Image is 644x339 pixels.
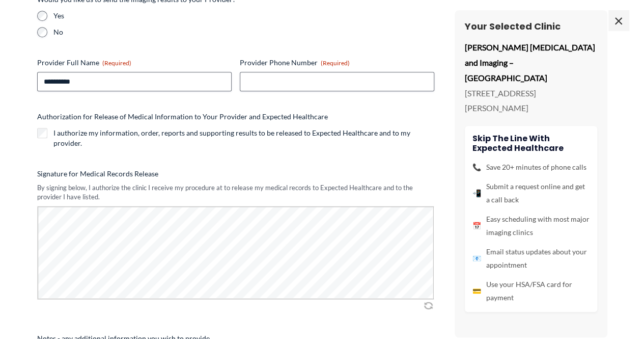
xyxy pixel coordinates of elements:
label: I authorize my information, order, reports and supporting results to be released to Expected Heal... [53,128,434,148]
legend: Authorization for Release of Medical Information to Your Provider and Expected Healthcare [37,112,328,122]
li: Easy scheduling with most major imaging clinics [472,213,590,239]
label: Signature for Medical Records Release [37,169,434,179]
label: Yes [53,11,434,21]
li: Submit a request online and get a call back [472,180,590,206]
div: By signing below, I authorize the clinic I receive my procedure at to release my medical records ... [37,183,434,202]
li: Save 20+ minutes of phone calls [472,161,590,174]
img: Clear Signature [422,300,434,310]
span: 📧 [472,252,481,265]
label: No [53,27,434,37]
span: 💳 [472,284,481,298]
span: (Required) [102,59,131,67]
h3: Your Selected Clinic [465,20,597,32]
li: Email status updates about your appointment [472,245,590,272]
p: [STREET_ADDRESS][PERSON_NAME] [465,86,597,116]
p: [PERSON_NAME] [MEDICAL_DATA] and Imaging – [GEOGRAPHIC_DATA] [465,40,597,85]
label: Provider Phone Number [240,58,434,68]
span: 📅 [472,219,481,232]
span: (Required) [321,59,350,67]
label: Provider Full Name [37,58,232,68]
li: Use your HSA/FSA card for payment [472,278,590,304]
span: 📞 [472,161,481,174]
span: 📲 [472,187,481,200]
h4: Skip the line with Expected Healthcare [472,134,590,153]
span: × [608,10,629,31]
